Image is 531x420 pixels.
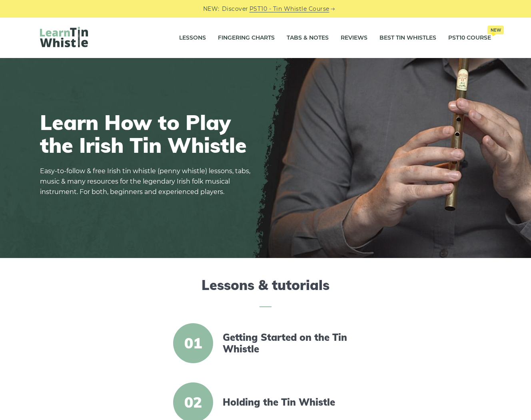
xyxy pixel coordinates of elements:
span: New [487,26,504,34]
a: Lessons [179,28,206,48]
span: 01 [173,323,213,363]
h2: Lessons & tutorials [40,277,491,307]
a: PST10 CourseNew [448,28,491,48]
img: LearnTinWhistle.com [40,27,88,47]
a: Holding the Tin Whistle [223,396,360,408]
a: Getting Started on the Tin Whistle [223,332,360,355]
a: Tabs & Notes [287,28,329,48]
h1: Learn How to Play the Irish Tin Whistle [40,111,256,156]
a: Reviews [341,28,367,48]
a: Best Tin Whistles [379,28,436,48]
p: Easy-to-follow & free Irish tin whistle (penny whistle) lessons, tabs, music & many resources for... [40,166,256,197]
a: Fingering Charts [218,28,275,48]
